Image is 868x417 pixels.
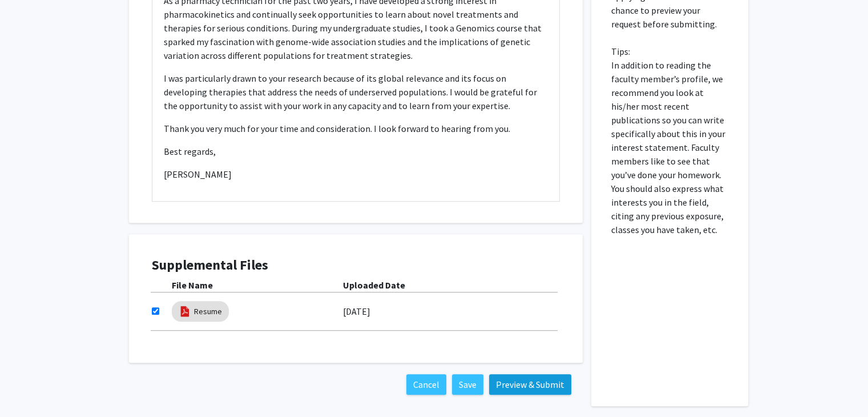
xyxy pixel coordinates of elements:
[164,122,548,135] p: Thank you very much for your time and consideration. I look forward to hearing from you.
[164,71,548,113] p: I was particularly drawn to your research because of its global relevance and its focus on develo...
[194,306,222,318] a: Resume
[343,279,405,291] b: Uploaded Date
[152,257,560,274] h4: Supplemental Files
[9,366,49,408] iframe: Chat
[164,167,548,181] p: [PERSON_NAME]
[164,145,548,158] p: Best regards,
[343,302,370,321] label: [DATE]
[406,374,446,395] button: Cancel
[179,305,191,318] img: pdf_icon.png
[172,279,213,291] b: File Name
[489,374,571,395] button: Preview & Submit
[452,374,483,395] button: Save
